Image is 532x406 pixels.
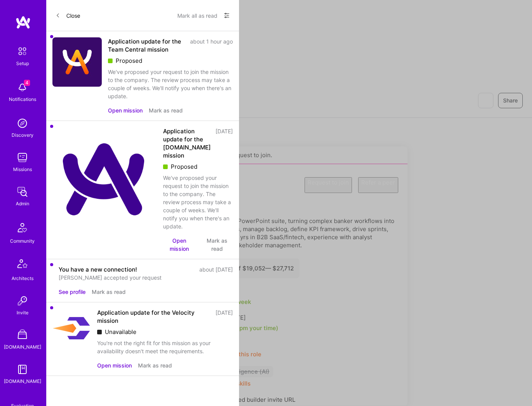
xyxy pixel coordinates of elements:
[215,309,233,325] div: [DATE]
[163,237,195,253] button: Open mission
[9,95,36,103] div: Notifications
[59,273,233,282] div: [PERSON_NAME] accepted your request
[177,9,217,22] button: Mark all as read
[24,80,30,86] span: 4
[52,309,91,347] img: Company Logo
[16,59,29,67] div: Setup
[108,68,233,100] div: We've proposed your request to join the mission to the company. The review process may take a cou...
[15,327,30,343] img: A Store
[16,200,29,208] div: Admin
[15,293,30,309] img: Invite
[13,256,32,274] img: Architects
[52,127,157,232] img: Company Logo
[15,80,30,95] img: bell
[163,163,233,171] div: Proposed
[17,309,29,317] div: Invite
[163,174,233,230] div: We've proposed your request to join the mission to the company. The review process may take a cou...
[149,106,183,114] button: Mark as read
[56,9,80,22] button: Close
[201,237,233,253] button: Mark as read
[12,274,34,282] div: Architects
[108,37,185,54] div: Application update for the Team Central mission
[10,237,35,245] div: Community
[59,288,86,296] button: See profile
[59,265,137,273] div: You have a new connection!
[4,377,41,385] div: [DOMAIN_NAME]
[97,361,132,369] button: Open mission
[97,339,233,355] div: You're not the right fit for this mission as your availability doesn't meet the requirements.
[199,265,233,273] div: about [DATE]
[13,165,32,173] div: Missions
[163,127,211,159] div: Application update for the [DOMAIN_NAME] mission
[15,150,30,165] img: teamwork
[15,15,31,29] img: logo
[52,37,102,87] img: Company Logo
[190,37,233,54] div: about 1 hour ago
[215,127,233,159] div: [DATE]
[15,116,30,131] img: discovery
[97,328,233,336] div: Unavailable
[15,362,30,377] img: guide book
[138,361,172,369] button: Mark as read
[92,288,126,296] button: Mark as read
[14,43,30,59] img: setup
[13,218,32,237] img: Community
[108,57,233,65] div: Proposed
[20,396,25,402] i: icon SelectionTeam
[97,309,211,325] div: Application update for the Velocity mission
[108,106,143,114] button: Open mission
[15,184,30,200] img: admin teamwork
[4,343,41,351] div: [DOMAIN_NAME]
[12,131,34,139] div: Discovery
